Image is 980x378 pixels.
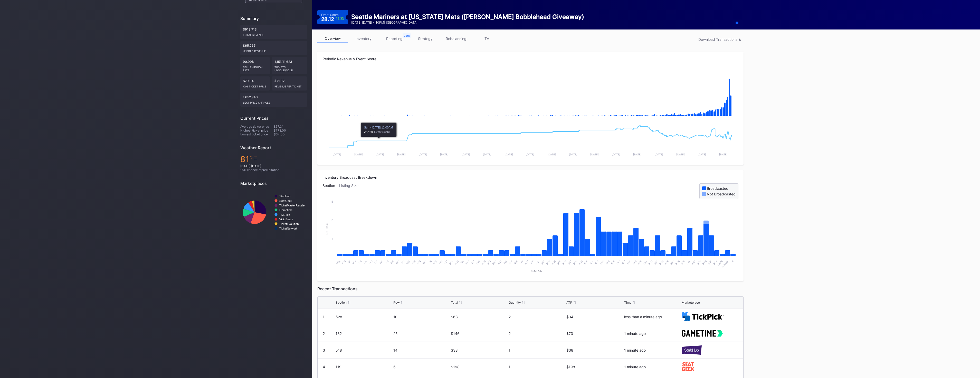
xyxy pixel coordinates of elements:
div: 2 [509,315,565,319]
text: 319 [475,260,481,265]
text: 518 [626,260,632,265]
text: [DATE] [354,153,363,156]
text: [DATE] [698,153,706,156]
text: 525 [664,260,669,265]
text: VividSeats [279,218,293,221]
text: 519 [632,260,637,265]
text: 508 [572,260,578,265]
text: TicketNetwork [279,227,298,230]
text: 427 [524,260,529,265]
text: 103 [341,260,346,265]
text: [DATE] [569,153,577,156]
img: stubHub.svg [682,345,702,354]
div: Seattle Mariners at [US_STATE] Mets ([PERSON_NAME] Bobblehead Giveaway) [351,13,584,21]
div: $38 [451,348,507,352]
text: 430 [529,260,535,265]
div: seat price changes [243,99,305,104]
text: 520 [637,260,642,265]
text: 120 [395,260,400,265]
div: Tickets Unsold/Sold [274,64,305,72]
div: 1 [509,365,565,369]
text: Section [531,270,542,272]
div: Summary [240,16,307,21]
a: reporting [379,35,410,43]
text: 537 [712,260,718,265]
div: Marketplace [682,301,700,304]
text: 417 [508,260,513,265]
text: 110 [357,260,362,265]
div: Weather Report [240,145,307,150]
div: 90.99% [240,57,270,74]
div: 132 [336,331,392,336]
text: [DATE] [397,153,406,156]
text: 323 [481,260,486,265]
text: 531 [686,260,691,265]
text: TicketEvolution [279,222,299,225]
text: 523 [653,260,659,265]
text: 521 [643,260,648,265]
a: strategy [410,35,441,43]
text: 505 [556,260,562,265]
div: Total [451,301,458,304]
text: 516 [616,260,621,265]
a: TV [471,35,502,43]
div: Lowest ticket price [240,132,274,136]
text: 501 [535,260,540,265]
text: ECLUB [720,260,729,268]
div: ATP [566,301,572,304]
div: $34 [566,315,623,319]
div: 4 [323,365,325,369]
div: 1,151/11,623 [272,57,307,74]
text: 412 [502,260,508,265]
div: 2 [509,331,565,336]
div: 1 [323,315,325,319]
text: 509 [578,260,583,265]
text: [DATE] [655,153,663,156]
div: $198 [451,365,507,369]
div: 1 [509,348,565,352]
text: [DATE] [526,153,534,156]
text: 503 [546,260,551,265]
span: ℉ [249,154,258,164]
div: Download Transactions [698,37,741,42]
text: 535 [702,260,707,265]
div: Section [336,301,347,304]
text: 402 [497,260,502,265]
div: $68 [451,315,507,319]
text: 526 [669,260,675,265]
text: 119 [389,260,395,265]
text: [DATE] [419,153,427,156]
div: $57.31 [274,125,307,128]
text: 123 [411,260,416,265]
text: 113 [373,260,378,265]
text: 107 [352,260,357,265]
text: [DATE] [612,153,620,156]
text: 126 [422,260,427,265]
text: 304 [449,260,454,265]
div: Listing Size [339,183,363,199]
text: 124 [416,260,422,265]
text: 532 [691,260,696,265]
text: CADI [717,260,723,266]
text: 311 [460,260,465,265]
text: 128 [427,260,433,265]
text: 419 [519,260,524,265]
div: 2 [323,331,325,336]
div: less than a minute ago [624,315,681,319]
text: 10 [330,219,333,222]
div: 119 [336,365,392,369]
div: $73 [566,331,623,336]
div: $778.00 [274,128,307,132]
div: $34.00 [274,132,307,136]
text: 502 [540,260,546,265]
text: 517 [621,260,626,265]
div: Broadcasted [707,186,728,191]
text: 533 [696,260,702,265]
text: 132 [433,260,438,265]
div: $38 [566,348,623,352]
text: [DATE] [547,153,556,156]
button: Download Transactions [696,36,744,43]
div: Time [624,301,631,304]
div: Avg ticket price [243,83,267,88]
div: Average ticket price [240,125,274,128]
